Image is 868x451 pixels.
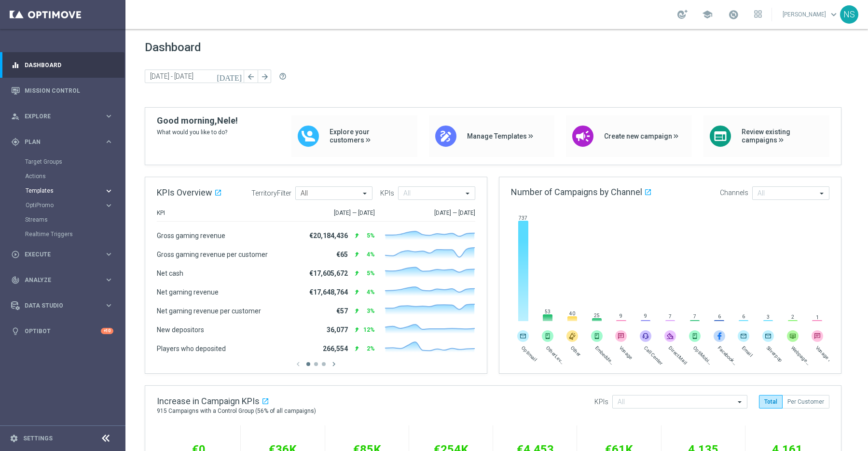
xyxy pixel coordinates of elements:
span: Templates [26,188,95,194]
i: settings [10,434,18,443]
i: keyboard_arrow_right [104,137,113,146]
a: Target Groups [25,158,100,166]
span: Execute [25,252,104,257]
div: Optibot [11,318,113,344]
div: Templates [25,183,124,198]
button: Templates keyboard_arrow_right [25,187,114,195]
div: OptiPromo [26,202,104,208]
button: lightbulb Optibot +10 [11,327,114,335]
span: Data Studio [25,303,104,309]
i: track_changes [11,276,20,284]
div: Data Studio [11,301,104,310]
button: Data Studio keyboard_arrow_right [11,302,114,310]
div: Plan [11,138,104,146]
div: Dashboard [11,52,113,78]
div: Execute [11,250,104,259]
a: Streams [25,216,100,224]
div: Streams [25,212,124,227]
span: OptiPromo [26,202,95,208]
a: Optibot [25,318,101,344]
a: Realtime Triggers [25,230,100,238]
button: OptiPromo keyboard_arrow_right [25,201,114,209]
button: play_circle_outline Execute keyboard_arrow_right [11,251,114,258]
button: Mission Control [11,87,114,95]
div: Analyze [11,276,104,284]
a: Dashboard [25,52,113,78]
div: OptiPromo [25,198,124,212]
a: Mission Control [25,78,113,103]
a: Settings [23,436,53,441]
i: lightbulb [11,327,20,336]
a: Actions [25,172,100,180]
i: person_search [11,112,20,121]
span: Plan [25,139,104,145]
i: keyboard_arrow_right [104,112,113,121]
span: school [702,9,713,20]
i: keyboard_arrow_right [104,250,113,259]
div: Templates [26,188,104,194]
span: Analyze [25,277,104,283]
div: Mission Control [11,78,113,103]
span: keyboard_arrow_down [828,9,839,20]
button: person_search Explore keyboard_arrow_right [11,113,114,120]
div: Target Groups [25,155,124,169]
div: Explore [11,112,104,121]
a: [PERSON_NAME]keyboard_arrow_down [782,7,840,22]
span: Explore [25,113,104,119]
div: +10 [101,328,113,334]
i: equalizer [11,61,20,70]
i: keyboard_arrow_right [104,301,113,310]
i: gps_fixed [11,138,20,146]
button: equalizer Dashboard [11,61,114,69]
i: play_circle_outline [11,250,20,259]
div: Actions [25,169,124,183]
div: NS [840,5,858,24]
i: keyboard_arrow_right [104,275,113,284]
i: keyboard_arrow_right [104,186,113,196]
i: keyboard_arrow_right [104,201,113,210]
button: gps_fixed Plan keyboard_arrow_right [11,138,114,146]
div: Realtime Triggers [25,227,124,241]
button: track_changes Analyze keyboard_arrow_right [11,276,114,284]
